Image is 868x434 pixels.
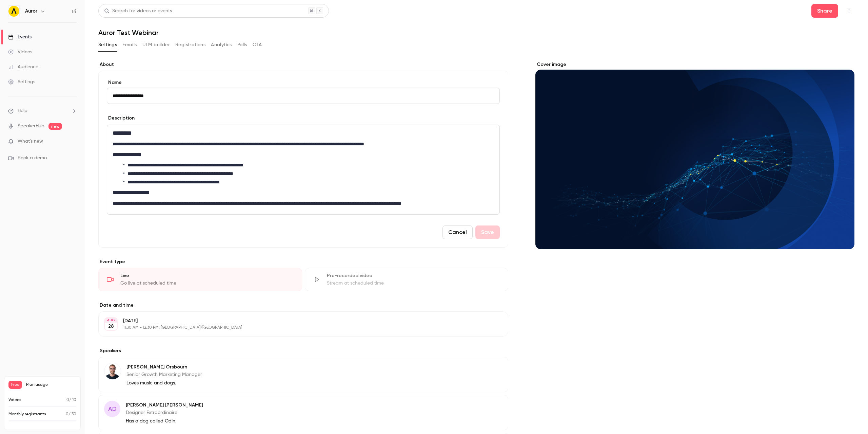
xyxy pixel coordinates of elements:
section: description [107,125,500,215]
div: LiveGo live at scheduled time [98,268,302,291]
p: Loves music and dogs. [126,380,202,386]
button: Cancel [442,225,473,239]
div: AD[PERSON_NAME] [PERSON_NAME]Designer ExtraordinaireHas a dog called Odin. [98,395,508,430]
img: Jamie Orsbourn [104,363,121,379]
span: 0 [66,398,69,402]
p: Designer Extraordinaire [126,409,203,416]
label: Name [107,79,500,86]
p: Monthly registrants [8,411,46,417]
label: Cover image [535,61,854,68]
h6: Auror [25,8,37,15]
span: new [48,123,62,130]
div: Events [8,34,32,40]
a: SpeakerHub [18,123,44,130]
p: / 10 [66,397,76,403]
div: Settings [8,78,35,85]
div: Pre-recorded videoStream at scheduled time [305,268,509,291]
div: Audience [8,64,38,70]
p: Event type [98,258,508,265]
p: 28 [108,323,114,330]
button: Analytics [211,39,232,50]
span: Book a demo [18,155,47,162]
label: Description [107,115,135,122]
label: Speakers [98,347,508,354]
p: / 30 [66,411,76,417]
span: What's new [18,138,43,145]
button: UTM builder [142,39,170,50]
p: Has a dog called Odin. [126,418,203,424]
h1: Auror Test Webinar [98,29,854,37]
span: Help [18,107,27,114]
div: editor [107,125,499,214]
label: About [98,61,508,68]
li: help-dropdown-opener [8,107,77,114]
p: 11:30 AM - 12:30 PM, [GEOGRAPHIC_DATA]/[GEOGRAPHIC_DATA] [123,325,472,330]
div: Jamie Orsbourn[PERSON_NAME] OrsbournSenior Growth Marketing ManagerLoves music and dogs. [98,357,508,392]
span: Plan usage [26,382,76,387]
p: Videos [8,397,21,403]
span: Free [8,381,22,389]
div: Search for videos or events [104,7,172,15]
button: Settings [98,39,117,50]
button: Registrations [175,39,205,50]
img: Auror [8,6,19,17]
button: Emails [122,39,137,50]
div: Pre-recorded video [327,272,500,279]
div: Go live at scheduled time [120,280,294,287]
button: CTA [253,39,262,50]
p: [DATE] [123,318,472,324]
p: [PERSON_NAME] [PERSON_NAME] [126,402,203,409]
span: AD [108,404,117,414]
div: AUG [105,318,117,323]
span: 0 [66,412,68,416]
button: Share [811,4,838,18]
section: Cover image [535,61,854,249]
label: Date and time [98,302,508,309]
div: Live [120,272,294,279]
div: Videos [8,49,32,55]
div: Stream at scheduled time [327,280,500,287]
p: Senior Growth Marketing Manager [126,371,202,378]
p: [PERSON_NAME] Orsbourn [126,364,202,370]
button: Polls [237,39,247,50]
